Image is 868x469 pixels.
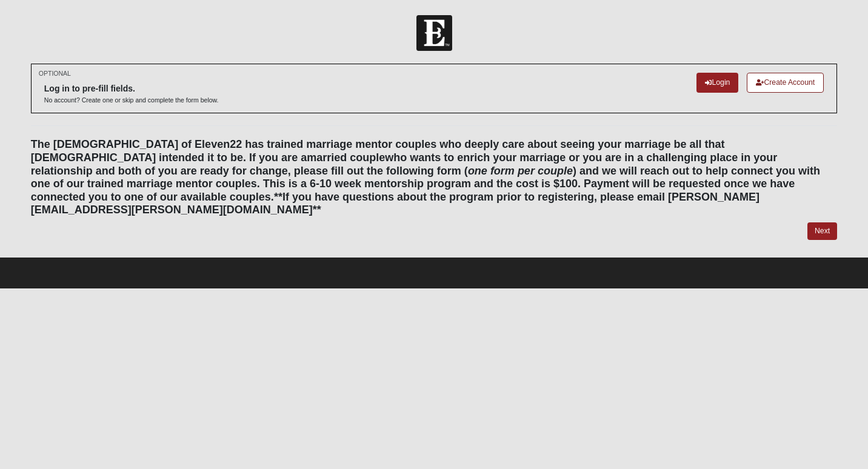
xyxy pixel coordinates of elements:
[416,15,452,51] img: Church of Eleven22 Logo
[39,69,71,78] small: OPTIONAL
[747,73,824,93] a: Create Account
[696,73,738,93] a: Login
[44,84,219,94] h6: Log in to pre-fill fields.
[307,151,385,164] b: married couple
[807,222,837,240] a: Next
[31,138,837,217] h4: The [DEMOGRAPHIC_DATA] of Eleven22 has trained marriage mentor couples who deeply care about seei...
[31,191,760,216] b: **If you have questions about the program prior to registering, please email [PERSON_NAME][EMAIL_...
[468,165,573,177] i: one form per couple
[44,96,219,105] p: No account? Create one or skip and complete the form below.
